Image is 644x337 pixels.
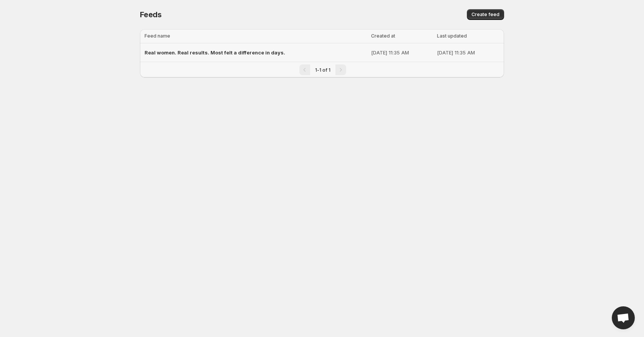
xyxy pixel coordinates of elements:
span: 1-1 of 1 [315,67,330,73]
p: [DATE] 11:35 AM [371,49,432,56]
span: Created at [371,33,395,39]
span: Last updated [437,33,467,39]
span: Feeds [140,10,162,19]
span: Create feed [472,12,499,18]
button: Create feed [467,9,504,20]
nav: Pagination [140,62,504,77]
div: Open chat [612,306,635,329]
p: [DATE] 11:35 AM [437,49,499,56]
span: Feed name [145,33,170,39]
span: Real women. Real results. Most felt a difference in days. [145,49,285,56]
